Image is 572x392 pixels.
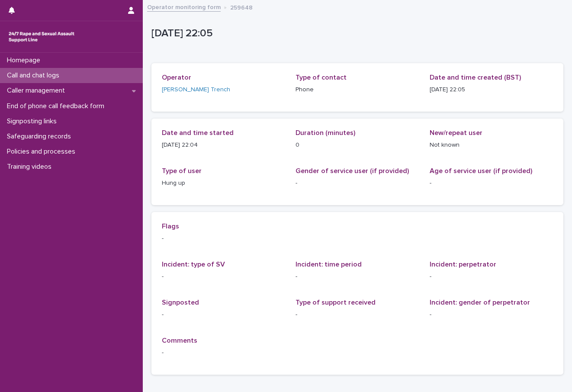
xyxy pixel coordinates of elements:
span: Incident: perpetrator [430,261,496,268]
p: - [162,348,553,357]
p: - [162,272,285,281]
p: - [296,272,419,281]
p: - [430,310,553,319]
p: Homepage [3,56,47,64]
span: Type of support received [296,299,376,306]
p: Policies and processes [3,148,82,156]
span: Age of service user (if provided) [430,167,532,174]
p: - [430,272,553,281]
p: End of phone call feedback form [3,102,111,110]
p: - [162,234,553,243]
span: Comments [162,337,197,344]
span: Date and time started [162,129,234,136]
p: Hung up [162,179,285,188]
p: - [162,310,285,319]
p: [DATE] 22:05 [430,85,553,94]
p: [DATE] 22:05 [151,27,560,40]
p: - [296,179,419,188]
p: 259648 [230,2,253,12]
p: Caller management [3,87,72,95]
a: [PERSON_NAME] Trench [162,85,230,94]
span: Signposted [162,299,199,306]
p: Call and chat logs [3,71,66,80]
p: - [296,310,419,319]
p: Phone [296,85,419,94]
p: 0 [296,141,419,150]
span: Operator [162,74,191,81]
p: Training videos [3,163,58,171]
span: Gender of service user (if provided) [296,167,409,174]
span: Flags [162,223,179,230]
span: Duration (minutes) [296,129,355,136]
span: Type of contact [296,74,347,81]
img: rhQMoQhaT3yELyF149Cw [7,28,76,45]
p: Safeguarding records [3,132,78,141]
a: Operator monitoring form [147,2,221,12]
span: Date and time created (BST) [430,74,521,81]
span: Incident: gender of perpetrator [430,299,530,306]
p: Signposting links [3,117,64,125]
p: - [430,179,553,188]
p: Not known [430,141,553,150]
span: Incident: type of SV [162,261,225,268]
span: Incident: time period [296,261,362,268]
span: New/repeat user [430,129,482,136]
span: Type of user [162,167,202,174]
p: [DATE] 22:04 [162,141,285,150]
